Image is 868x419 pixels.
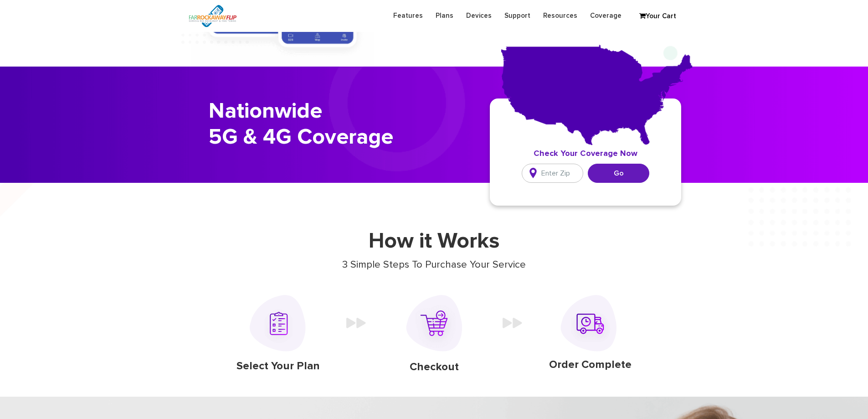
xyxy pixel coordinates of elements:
[584,7,628,25] a: Coverage
[181,228,687,255] h2: How it Works
[209,98,443,151] h2: Nationwide 5G & 4G Coverage
[503,318,522,328] img: arrow.png
[387,7,429,25] a: Features
[366,361,503,374] h3: Checkout
[588,164,649,183] input: Go
[522,358,659,372] h3: Order Complete
[522,164,583,183] input: Enter Zip
[181,258,687,272] p: 3 Simple Steps To Purchase Your Service
[429,7,460,25] a: Plans
[498,7,537,25] a: Support
[346,318,366,328] img: arrow.png
[250,295,306,355] img: w1.png
[635,10,680,23] a: Your Cart
[501,45,693,145] img: cloud.png
[522,149,649,159] h4: Check Your Coverage Now
[210,360,346,373] h3: Select Your Plan
[560,295,621,354] img: w3.png
[537,7,584,25] a: Resources
[403,295,465,356] img: w2.png
[460,7,498,25] a: Devices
